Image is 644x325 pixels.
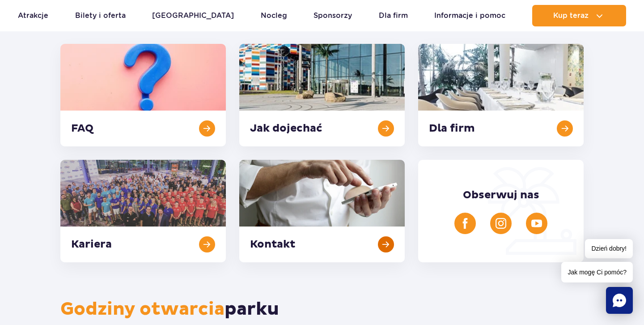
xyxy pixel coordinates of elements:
[379,5,408,26] a: Dla firm
[561,262,633,282] span: Jak mogę Ci pomóc?
[60,298,225,321] span: Godziny otwarcia
[261,5,287,26] a: Nocleg
[18,5,48,26] a: Atrakcje
[60,298,584,321] h2: parku
[531,218,542,229] img: YouTube
[496,218,506,229] img: Instagram
[152,5,234,26] a: [GEOGRAPHIC_DATA]
[553,12,589,20] span: Kup teraz
[463,188,539,202] span: Obserwuj nas
[460,218,470,229] img: Facebook
[606,287,633,314] div: Chat
[532,5,626,26] button: Kup teraz
[585,239,633,258] span: Dzień dobry!
[75,5,126,26] a: Bilety i oferta
[434,5,505,26] a: Informacje i pomoc
[314,5,352,26] a: Sponsorzy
